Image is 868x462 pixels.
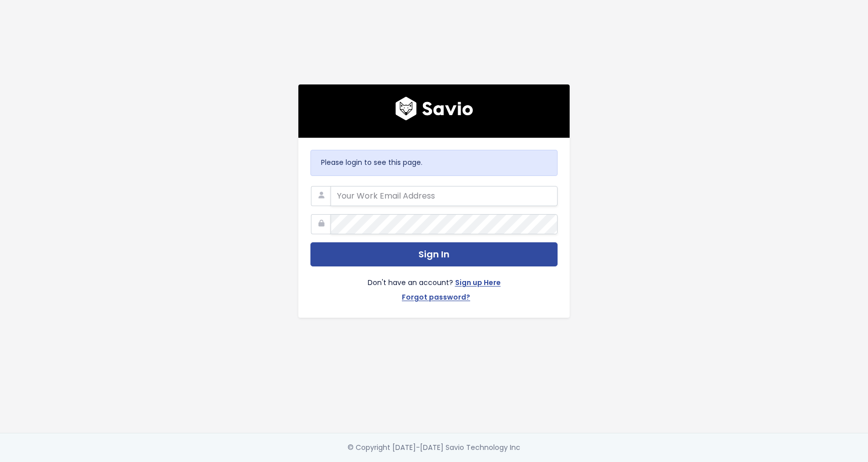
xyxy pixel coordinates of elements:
[395,97,473,121] img: logo600x187.a314fd40982d.png
[331,186,558,206] input: Your Work Email Address
[310,266,558,306] div: Don't have an account?
[321,156,547,169] p: Please login to see this page.
[455,276,501,291] a: Sign up Here
[310,242,558,267] button: Sign In
[348,441,520,454] div: © Copyright [DATE]-[DATE] Savio Technology Inc
[402,291,470,306] a: Forgot password?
